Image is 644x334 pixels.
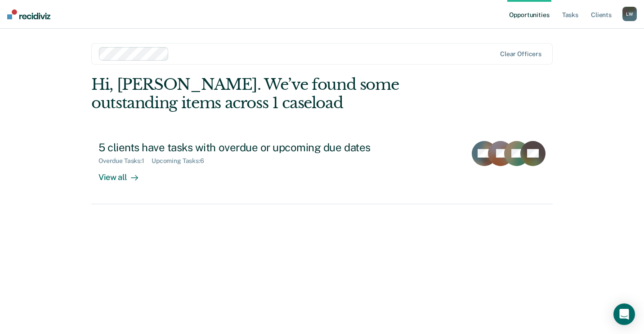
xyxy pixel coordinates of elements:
div: 5 clients have tasks with overdue or upcoming due dates [98,141,414,154]
button: LW [622,7,637,21]
img: Recidiviz [7,9,50,19]
div: Open Intercom Messenger [613,303,635,325]
div: View all [98,165,149,182]
div: Clear officers [500,50,541,58]
div: Hi, [PERSON_NAME]. We’ve found some outstanding items across 1 caseload [91,75,461,112]
a: 5 clients have tasks with overdue or upcoming due datesOverdue Tasks:1Upcoming Tasks:6View all [91,134,553,204]
div: L W [622,7,637,21]
div: Overdue Tasks : 1 [98,157,152,165]
div: Upcoming Tasks : 6 [152,157,211,165]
